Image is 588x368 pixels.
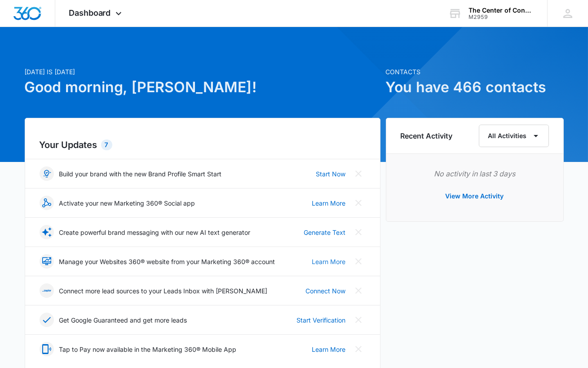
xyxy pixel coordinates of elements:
p: No activity in last 3 days [401,168,549,179]
p: [DATE] is [DATE] [25,67,380,76]
div: account id [469,14,534,20]
p: Create powerful brand messaging with our new AI text generator [59,228,251,237]
h6: Recent Activity [401,130,453,141]
a: Start Verification [297,315,346,325]
button: Close [351,225,366,239]
p: Manage your Websites 360® website from your Marketing 360® account [59,257,275,266]
p: Connect more lead sources to your Leads Inbox with [PERSON_NAME] [59,286,268,296]
a: Learn More [312,198,346,208]
h1: Good morning, [PERSON_NAME]! [25,76,380,98]
div: 7 [101,139,112,150]
button: Close [351,283,366,298]
div: account name [469,7,534,14]
a: Generate Text [304,228,346,237]
button: Close [351,166,366,181]
p: Tap to Pay now available in the Marketing 360® Mobile App [59,345,237,354]
button: View More Activity [437,185,513,207]
button: Close [351,254,366,269]
a: Learn More [312,257,346,266]
p: Build your brand with the new Brand Profile Smart Start [59,169,222,179]
span: Dashboard [69,8,111,18]
button: Close [351,313,366,327]
p: Contacts [386,67,564,76]
a: Learn More [312,345,346,354]
p: Get Google Guaranteed and get more leads [59,315,187,325]
h1: You have 466 contacts [386,76,564,98]
button: Close [351,196,366,210]
p: Activate your new Marketing 360® Social app [59,198,195,208]
button: Close [351,342,366,356]
button: All Activities [479,125,549,147]
a: Connect Now [306,286,346,296]
h2: Your Updates [40,138,366,152]
a: Start Now [316,169,346,179]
